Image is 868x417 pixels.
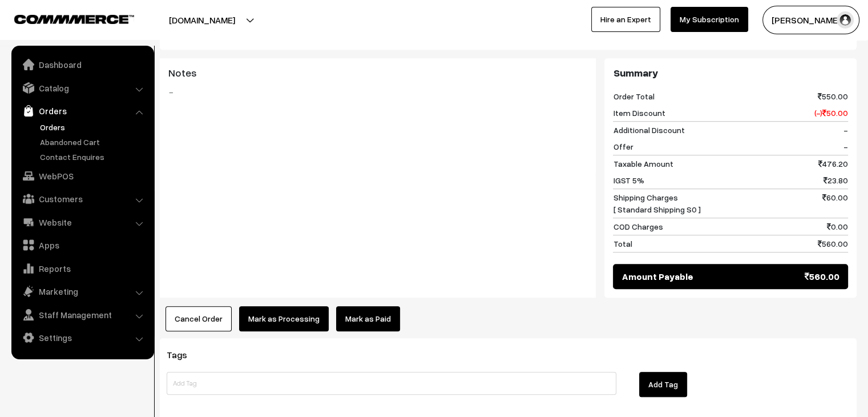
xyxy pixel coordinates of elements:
span: COD Charges [613,220,663,232]
span: Item Discount [613,107,665,119]
img: COMMMERCE [14,15,134,23]
a: Catalog [14,78,150,98]
h3: Summary [613,67,848,79]
h3: Notes [168,67,587,79]
div: v 4.0.25 [32,18,56,27]
a: Reports [14,258,150,279]
a: Website [14,212,150,232]
span: (-) 50.00 [814,107,848,119]
span: Amount Payable [621,270,693,283]
a: Marketing [14,281,150,302]
a: Settings [14,327,150,348]
a: Orders [14,101,150,121]
span: 23.80 [823,174,848,186]
img: tab_domain_overview_orange.svg [31,66,40,75]
span: 560.00 [818,238,848,250]
span: Order Total [613,90,654,102]
span: - [843,141,848,153]
button: Cancel Order [165,306,232,331]
span: Total [613,238,632,250]
span: Tags [167,349,201,360]
a: My Subscription [671,7,748,32]
span: Additional Discount [613,124,684,136]
a: Abandoned Cart [37,136,150,148]
a: WebPOS [14,166,150,186]
div: Keywords by Traffic [126,67,192,75]
span: Shipping Charges [ Standard Shipping S0 ] [613,191,700,215]
a: COMMMERCE [14,11,114,25]
span: IGST 5% [613,174,644,186]
button: [DOMAIN_NAME] [129,6,275,34]
div: Domain Overview [43,67,102,75]
img: website_grey.svg [18,30,27,39]
blockquote: - [168,85,587,99]
span: 0.00 [827,220,848,232]
a: Orders [37,121,150,133]
span: - [843,124,848,136]
span: 560.00 [805,270,839,283]
img: user [837,11,854,29]
span: 550.00 [818,90,848,102]
a: Mark as Paid [336,306,400,331]
a: Customers [14,189,150,209]
a: Dashboard [14,54,150,75]
input: Add Tag [167,372,616,395]
a: Apps [14,235,150,255]
span: 476.20 [818,158,848,170]
a: Contact Enquires [37,151,150,163]
span: Offer [613,141,633,153]
button: Add Tag [639,372,687,397]
div: Domain: [DOMAIN_NAME] [30,30,126,39]
img: tab_keywords_by_traffic_grey.svg [114,66,123,75]
span: Taxable Amount [613,158,673,170]
span: 60.00 [822,191,848,215]
a: Staff Management [14,304,150,325]
button: [PERSON_NAME]… [762,6,859,34]
button: Mark as Processing [239,306,329,331]
img: logo_orange.svg [18,18,27,27]
a: Hire an Expert [591,7,660,32]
